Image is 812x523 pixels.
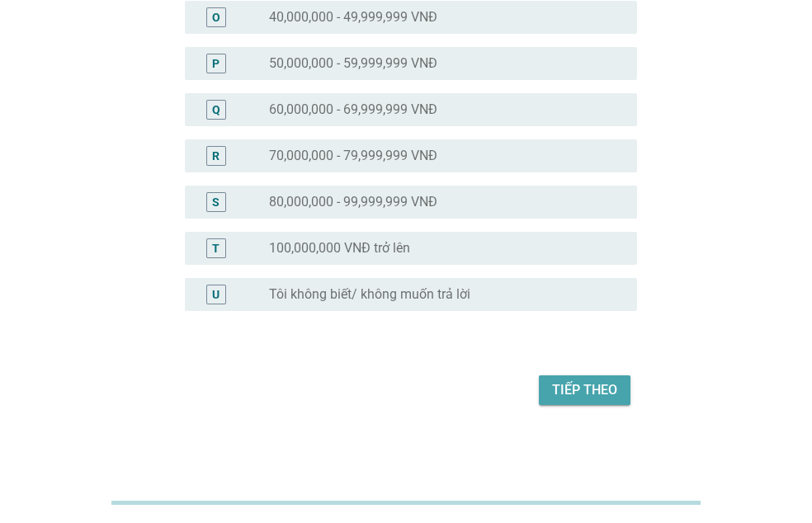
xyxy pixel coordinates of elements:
label: 100,000,000 VNĐ trở lên [269,240,410,257]
div: Q [212,101,220,118]
label: 60,000,000 - 69,999,999 VNĐ [269,101,437,118]
div: P [212,54,220,72]
div: T [212,239,220,257]
div: U [212,285,220,303]
label: 80,000,000 - 99,999,999 VNĐ [269,194,437,210]
label: 50,000,000 - 59,999,999 VNĐ [269,55,437,72]
label: 70,000,000 - 79,999,999 VNĐ [269,148,437,164]
div: S [212,193,220,210]
label: Tôi không biết/ không muốn trả lời [269,286,470,303]
div: Tiếp theo [552,380,617,400]
div: R [212,147,220,164]
label: 40,000,000 - 49,999,999 VNĐ [269,9,437,26]
button: Tiếp theo [539,375,630,405]
div: O [212,8,220,26]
